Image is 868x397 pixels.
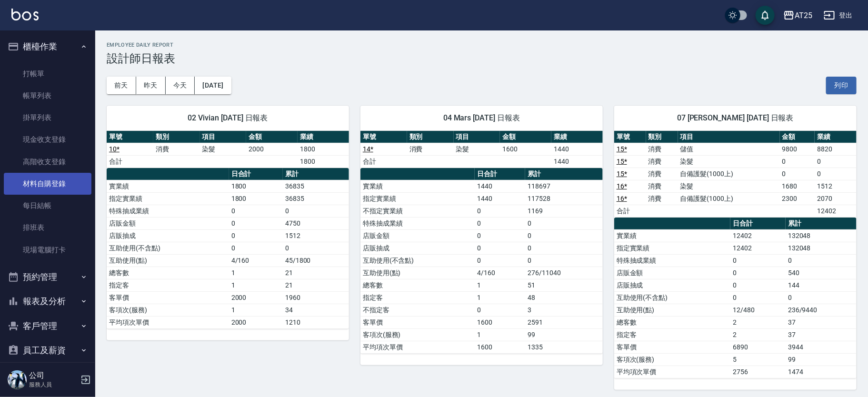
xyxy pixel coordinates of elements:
td: 12402 [730,229,786,242]
td: 21 [283,279,349,291]
td: 4750 [283,217,349,229]
td: 店販金額 [107,217,229,229]
td: 店販抽成 [107,229,229,242]
td: 3 [525,304,603,316]
td: 1600 [475,341,525,353]
th: 日合計 [229,168,283,180]
td: 互助使用(點) [107,254,229,267]
button: AT25 [779,6,816,25]
td: 2 [730,316,786,328]
td: 合計 [107,155,153,168]
td: 144 [786,279,857,291]
td: 2591 [525,316,603,328]
td: 消費 [646,143,678,155]
td: 1210 [283,316,349,328]
td: 9800 [780,143,815,155]
td: 實業績 [614,229,730,242]
th: 單號 [107,131,153,143]
td: 1440 [475,180,525,192]
td: 染髮 [454,143,500,155]
td: 1440 [551,155,603,168]
td: 1800 [229,192,283,205]
table: a dense table [614,131,857,218]
th: 日合計 [730,218,786,230]
td: 1600 [475,316,525,328]
td: 0 [229,217,283,229]
td: 0 [475,254,525,267]
a: 材料自購登錄 [4,173,91,195]
td: 276/11040 [525,267,603,279]
th: 單號 [614,131,646,143]
td: 指定實業績 [107,192,229,205]
th: 累計 [525,168,603,180]
td: 合計 [360,155,407,168]
th: 金額 [246,131,298,143]
td: 12402 [815,205,857,217]
td: 4/160 [229,254,283,267]
td: 37 [786,316,857,328]
td: 0 [786,291,857,304]
td: 店販金額 [614,267,730,279]
td: 1 [229,267,283,279]
a: 現場電腦打卡 [4,239,91,261]
td: 1440 [475,192,525,205]
a: 打帳單 [4,63,91,85]
td: 0 [780,168,815,180]
td: 117528 [525,192,603,205]
td: 0 [475,304,525,316]
td: 互助使用(點) [614,304,730,316]
td: 總客數 [107,267,229,279]
a: 高階收支登錄 [4,151,91,173]
td: 0 [525,242,603,254]
th: 類別 [153,131,200,143]
td: 染髮 [678,180,780,192]
td: 3944 [786,341,857,353]
td: 平均項次單價 [360,341,475,353]
td: 染髮 [200,143,247,155]
table: a dense table [360,168,603,354]
td: 自備護髮(1000上) [678,168,780,180]
button: 昨天 [136,77,166,94]
button: 登出 [820,7,857,24]
td: 實業績 [360,180,475,192]
td: 132048 [786,242,857,254]
td: 2070 [815,192,857,205]
td: 染髮 [678,155,780,168]
td: 消費 [407,143,454,155]
td: 實業績 [107,180,229,192]
td: 1512 [283,229,349,242]
button: 今天 [166,77,195,94]
th: 類別 [407,131,454,143]
a: 排班表 [4,217,91,238]
td: 店販抽成 [614,279,730,291]
td: 2000 [229,291,283,304]
td: 99 [525,328,603,341]
th: 業績 [298,131,349,143]
td: 236/9440 [786,304,857,316]
a: 帳單列表 [4,85,91,107]
td: 店販金額 [360,229,475,242]
td: 0 [283,242,349,254]
td: 1800 [298,155,349,168]
td: 51 [525,279,603,291]
table: a dense table [107,168,349,329]
td: 1 [229,279,283,291]
th: 累計 [786,218,857,230]
td: 自備護髮(1000上) [678,192,780,205]
td: 店販抽成 [360,242,475,254]
td: 21 [283,267,349,279]
td: 1512 [815,180,857,192]
button: 前天 [107,77,136,94]
th: 金額 [780,131,815,143]
td: 2756 [730,366,786,378]
th: 金額 [500,131,551,143]
td: 0 [730,291,786,304]
td: 2000 [229,316,283,328]
td: 0 [475,229,525,242]
span: 02 Vivian [DATE] 日報表 [118,113,338,123]
td: 總客數 [360,279,475,291]
th: 累計 [283,168,349,180]
td: 45/1800 [283,254,349,267]
td: 0 [525,229,603,242]
button: save [756,6,775,25]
